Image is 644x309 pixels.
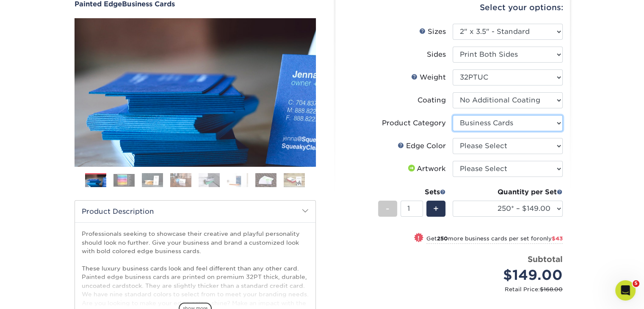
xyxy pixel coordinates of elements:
span: - [386,202,390,215]
span: only [539,235,563,242]
strong: 250 [437,235,448,242]
div: Sides [427,50,446,60]
div: Artwork [406,164,446,174]
strong: Subtotal [528,254,563,264]
img: Business Cards 07 [255,173,276,188]
div: Product Category [382,118,446,128]
span: 5 [633,280,639,287]
div: Weight [411,72,446,83]
small: Retail Price: [349,285,563,293]
img: Business Cards 08 [284,173,305,188]
span: + [433,202,439,215]
iframe: Intercom live chat [615,280,636,301]
img: Business Cards 03 [142,173,163,188]
div: Sizes [419,27,446,37]
span: $43 [552,235,563,242]
div: $149.00 [459,265,563,285]
img: Business Cards 06 [227,173,248,188]
div: Sets [378,187,446,197]
img: Business Cards 01 [85,170,106,191]
img: Business Cards 04 [170,173,191,188]
iframe: Google Customer Reviews [2,283,72,306]
img: Business Cards 02 [113,174,135,187]
div: Coating [417,95,446,105]
div: Edge Color [398,141,446,151]
div: Quantity per Set [453,187,563,197]
img: Business Cards 05 [199,173,220,188]
h2: Product Description [75,201,315,222]
span: ! [417,234,420,243]
span: $168.00 [540,286,563,292]
small: Get more business cards per set for [426,235,563,244]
